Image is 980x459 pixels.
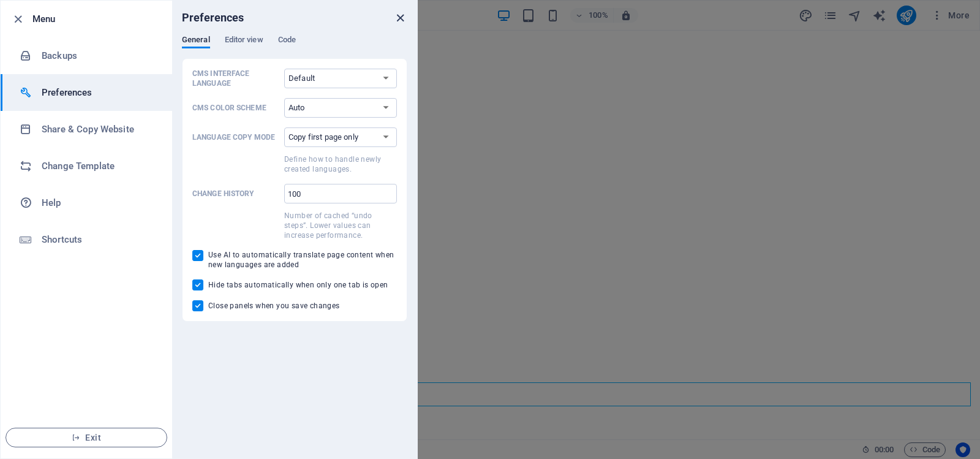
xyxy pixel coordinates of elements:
[192,103,279,113] p: CMS Color Scheme
[225,32,263,50] span: Editor view
[192,132,279,142] p: Language Copy Mode
[42,232,155,247] h6: Shortcuts
[284,154,397,174] p: Define how to handle newly created languages.
[284,211,397,240] p: Number of cached “undo steps”. Lower values can increase performance.
[1,184,172,221] a: Help
[208,280,388,290] span: Hide tabs automatically when only one tab is open
[42,122,155,137] h6: Share & Copy Website
[16,433,157,442] span: Exit
[393,10,407,25] button: close
[32,12,162,26] h6: Menu
[42,159,155,173] h6: Change Template
[182,32,210,50] span: General
[6,428,167,447] button: Exit
[278,32,296,50] span: Code
[208,301,340,311] span: Close panels when you save changes
[182,35,407,58] div: Preferences
[284,127,397,147] select: Language Copy ModeDefine how to handle newly created languages.
[208,250,397,270] span: Use AI to automatically translate page content when new languages are added
[42,195,155,210] h6: Help
[182,10,244,25] h6: Preferences
[284,69,397,88] select: CMS Interface Language
[284,98,397,118] select: CMS Color Scheme
[192,189,279,199] p: Change history
[42,85,155,100] h6: Preferences
[284,184,397,203] input: Change historyNumber of cached “undo steps”. Lower values can increase performance.
[42,48,155,63] h6: Backups
[192,69,279,88] p: CMS Interface Language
